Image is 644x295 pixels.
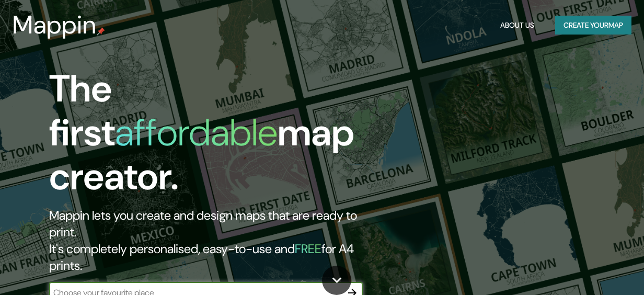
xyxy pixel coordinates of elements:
[551,254,632,283] iframe: Help widget launcher
[49,67,371,207] h1: The first map creator.
[49,207,371,274] h2: Mappin lets you create and design maps that are ready to print. It's completely personalised, eas...
[115,108,278,157] h1: affordable
[13,10,97,40] h3: Mappin
[295,241,321,257] h5: FREE
[496,16,538,35] button: About Us
[97,27,105,36] img: mappin-pin
[555,16,631,35] button: Create yourmap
